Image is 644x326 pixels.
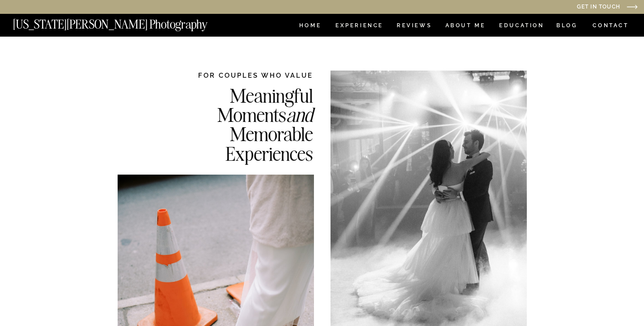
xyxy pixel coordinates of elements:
a: Experience [335,23,382,30]
a: CONTACT [592,21,629,30]
a: BLOG [556,23,578,30]
i: and [286,102,313,127]
h2: Meaningful Moments Memorable Experiences [172,86,313,162]
a: REVIEWS [397,23,430,30]
a: Get in Touch [486,4,620,11]
a: [US_STATE][PERSON_NAME] Photography [13,18,237,26]
a: EDUCATION [498,23,545,30]
a: HOME [297,23,323,30]
h2: FOR COUPLES WHO VALUE [172,71,313,80]
a: ABOUT ME [445,23,486,30]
